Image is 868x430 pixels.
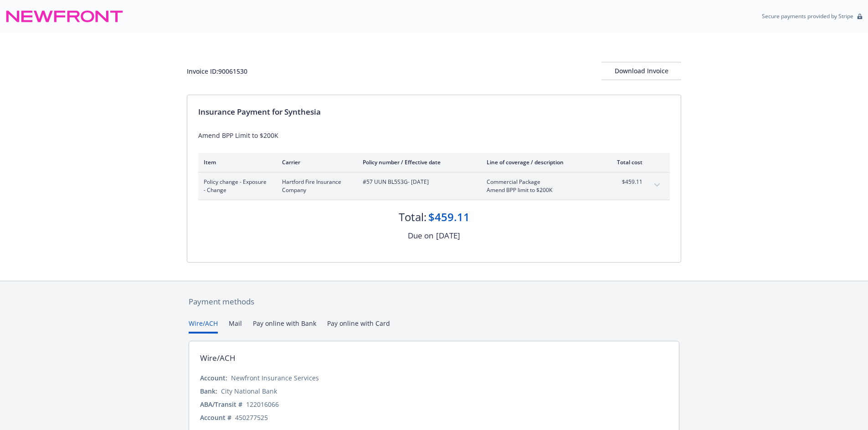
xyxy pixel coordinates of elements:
div: 122016066 [246,400,279,409]
span: Commercial PackageAmend BPP limit to $200K [487,178,594,194]
button: expand content [650,178,664,192]
div: Account # [200,413,231,422]
div: $459.11 [428,209,470,225]
div: Wire/ACH [200,352,236,364]
div: Invoice ID: 90061530 [187,66,247,76]
div: Carrier [282,158,348,166]
div: 450277525 [235,413,268,422]
button: Download Invoice [601,62,681,80]
span: Amend BPP limit to $200K [487,186,594,194]
div: [DATE] [436,230,460,242]
button: Pay online with Bank [253,319,316,334]
div: Insurance Payment for Synthesia [198,106,670,118]
div: Payment methods [189,296,679,308]
div: ABA/Transit # [200,400,242,409]
div: City National Bank [221,386,277,396]
div: Line of coverage / description [487,158,594,166]
button: Pay online with Card [327,319,390,334]
span: Hartford Fire Insurance Company [282,178,348,194]
span: Commercial Package [487,178,594,186]
div: Due on [408,230,433,242]
div: Bank: [200,386,217,396]
p: Secure payments provided by Stripe [762,12,853,20]
span: Policy change - Exposure - Change [204,178,267,194]
div: Total cost [608,158,642,166]
div: Newfront Insurance Services [231,373,319,383]
button: Mail [229,319,242,334]
div: Policy change - Exposure - ChangeHartford Fire Insurance Company#57 UUN BL5S3G- [DATE]Commercial ... [198,172,670,200]
div: Item [204,158,267,166]
div: Account: [200,373,227,383]
span: #57 UUN BL5S3G - [DATE] [363,178,472,186]
div: Download Invoice [601,62,681,80]
div: Policy number / Effective date [363,158,472,166]
button: Wire/ACH [189,319,218,334]
span: $459.11 [608,178,642,186]
div: Total: [399,209,426,225]
div: Amend BPP Limit to $200K [198,131,670,140]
